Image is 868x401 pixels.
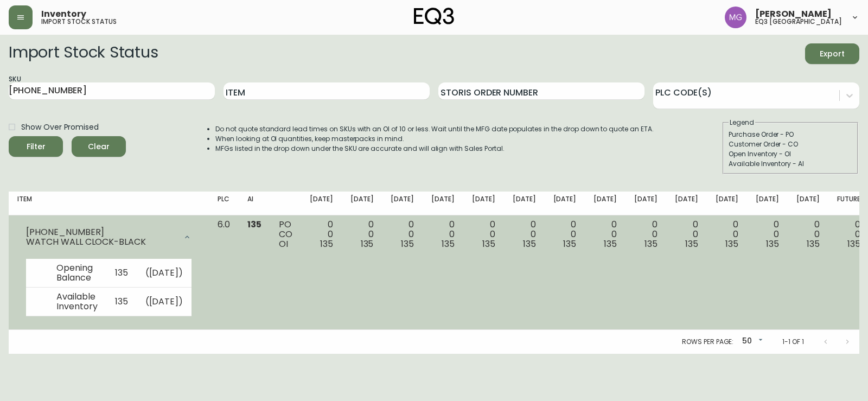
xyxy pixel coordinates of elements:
span: Show Over Promised [21,122,99,133]
li: Do not quote standard lead times on SKUs with an OI of 10 or less. Wait until the MFG date popula... [215,124,654,134]
th: [DATE] [626,192,666,215]
div: Available Inventory - AI [729,159,852,169]
th: AI [239,192,270,215]
div: 0 0 [675,220,698,249]
div: [PHONE_NUMBER]WATCH WALL CLOCK-BLACK [17,220,200,254]
th: [DATE] [342,192,382,215]
th: [DATE] [382,192,423,215]
p: Rows per page: [682,337,733,347]
th: [DATE] [585,192,626,215]
td: ( [DATE] ) [137,259,192,288]
div: 0 0 [431,220,455,249]
td: Opening Balance [48,259,106,288]
div: 0 0 [391,220,414,249]
div: 50 [738,333,765,351]
div: [PHONE_NUMBER] [26,227,176,237]
span: 135 [523,238,536,250]
th: [DATE] [788,192,828,215]
th: Item [9,192,209,215]
span: 135 [247,218,261,231]
td: 135 [106,259,137,288]
div: WATCH WALL CLOCK-BLACK [26,237,176,247]
p: 1-1 of 1 [782,337,804,347]
h5: eq3 [GEOGRAPHIC_DATA] [755,18,842,25]
th: [DATE] [301,192,342,215]
div: Filter [27,140,46,154]
span: 135 [644,238,658,250]
span: 135 [685,238,698,250]
span: 135 [482,238,495,250]
td: ( [DATE] ) [137,287,192,316]
span: 135 [766,238,779,250]
button: Export [805,43,859,64]
div: 0 0 [350,220,374,249]
th: [DATE] [666,192,707,215]
div: 0 0 [593,220,617,249]
td: Available Inventory [48,287,106,316]
span: 135 [442,238,455,250]
span: 135 [401,238,414,250]
th: PLC [209,192,239,215]
div: Open Inventory - OI [729,149,852,159]
div: 0 0 [634,220,658,249]
td: 135 [106,287,137,316]
th: [DATE] [423,192,463,215]
div: 0 0 [553,220,577,249]
span: 135 [361,238,374,250]
span: OI [279,238,288,250]
div: 0 0 [756,220,779,249]
span: 135 [563,238,576,250]
li: MFGs listed in the drop down under the SKU are accurate and will align with Sales Portal. [215,144,654,154]
button: Clear [72,136,126,157]
span: Clear [80,140,117,154]
th: [DATE] [463,192,504,215]
div: 0 0 [796,220,820,249]
span: 135 [604,238,617,250]
img: logo [414,8,454,25]
button: Filter [9,136,63,157]
th: [DATE] [747,192,788,215]
h5: import stock status [41,18,117,25]
legend: Legend [729,118,755,128]
div: Customer Order - CO [729,139,852,149]
div: Purchase Order - PO [729,130,852,139]
span: 135 [807,238,820,250]
span: Inventory [41,10,86,18]
div: 0 0 [837,220,860,249]
th: [DATE] [545,192,585,215]
th: [DATE] [707,192,748,215]
h2: Import Stock Status [9,43,158,64]
span: Export [814,47,851,61]
div: 0 0 [716,220,739,249]
div: PO CO [279,220,292,249]
th: [DATE] [504,192,545,215]
span: 135 [847,238,860,250]
div: 0 0 [472,220,495,249]
span: 135 [320,238,333,250]
td: 6.0 [209,215,239,330]
img: de8837be2a95cd31bb7c9ae23fe16153 [725,7,746,28]
div: 0 0 [310,220,333,249]
div: 0 0 [513,220,536,249]
span: [PERSON_NAME] [755,10,832,18]
li: When looking at OI quantities, keep masterpacks in mind. [215,134,654,144]
span: 135 [725,238,738,250]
